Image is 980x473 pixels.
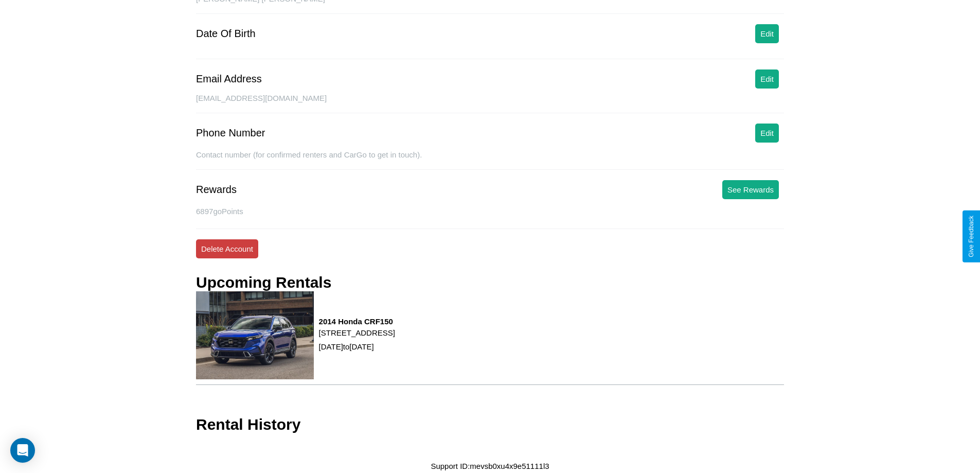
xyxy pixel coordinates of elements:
[431,459,549,473] p: Support ID: mevsb0xu4x9e51111l3
[196,416,300,433] h3: Rental History
[196,150,784,170] div: Contact number (for confirmed renters and CarGo to get in touch).
[968,216,975,257] div: Give Feedback
[196,94,784,113] div: [EMAIL_ADDRESS][DOMAIN_NAME]
[196,73,262,85] div: Email Address
[319,340,395,354] p: [DATE] to [DATE]
[196,274,331,291] h3: Upcoming Rentals
[755,69,779,89] button: Edit
[196,28,256,40] div: Date Of Birth
[196,291,314,379] img: rental
[319,317,395,326] h3: 2014 Honda CRF150
[196,239,258,258] button: Delete Account
[196,127,265,139] div: Phone Number
[196,184,237,196] div: Rewards
[319,326,395,340] p: [STREET_ADDRESS]
[755,124,779,143] button: Edit
[722,180,779,199] button: See Rewards
[196,204,784,218] p: 6897 goPoints
[755,24,779,43] button: Edit
[10,438,35,463] div: Open Intercom Messenger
